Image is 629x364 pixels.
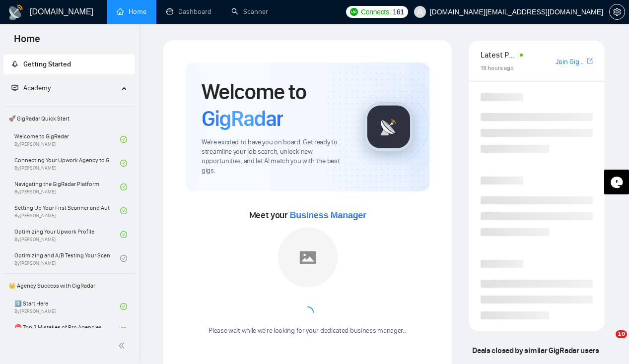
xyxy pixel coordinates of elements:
span: Academy [11,84,51,92]
span: Getting Started [23,60,71,68]
span: 🚀 GigRadar Quick Start [4,109,134,128]
span: check-circle [120,136,127,143]
a: dashboardDashboard [166,7,211,16]
a: Setting Up Your First Scanner and Auto-BidderBy[PERSON_NAME] [14,200,120,222]
a: Welcome to GigRadarBy[PERSON_NAME] [14,128,120,150]
span: 10 [616,330,627,338]
span: user [417,8,423,15]
a: ⛔ Top 3 Mistakes of Pro Agencies [14,319,120,341]
span: check-circle [120,207,127,214]
span: Latest Posts from the GigRadar Community [481,49,516,61]
span: Connects: [361,6,391,17]
a: Navigating the GigRadar PlatformBy[PERSON_NAME] [14,176,120,198]
span: check-circle [120,303,127,310]
span: Academy [23,84,51,92]
span: check-circle [120,231,127,238]
span: loading [299,304,316,321]
span: check-circle [120,160,127,167]
span: double-left [118,341,128,351]
li: Getting Started [3,55,135,74]
button: setting [609,4,625,20]
span: check-circle [120,255,127,262]
span: GigRadar [202,105,283,132]
a: Optimizing Your Upwork ProfileBy[PERSON_NAME] [14,224,120,245]
span: check-circle [120,183,127,190]
span: fund-projection-screen [11,84,18,91]
span: 161 [393,6,404,17]
a: searchScanner [231,7,268,16]
a: setting [609,8,625,16]
iframe: Intercom live chat [595,330,619,354]
a: 1️⃣ Start HereBy[PERSON_NAME] [14,296,120,317]
img: gigradar-logo.png [364,102,414,152]
span: 18 hours ago [481,64,514,71]
span: We're excited to have you on board. Get ready to streamline your job search, unlock new opportuni... [202,138,348,176]
a: Join GigRadar Slack Community [556,57,585,67]
img: logo [8,4,24,20]
span: 👑 Agency Success with GigRadar [4,276,134,296]
a: export [587,57,593,66]
span: Meet your [249,210,366,221]
a: homeHome [117,7,146,16]
a: Optimizing and A/B Testing Your Scanner for Better ResultsBy[PERSON_NAME] [14,247,120,269]
span: export [587,57,593,65]
img: placeholder.png [278,228,338,287]
span: Home [6,32,48,53]
span: setting [610,8,625,16]
span: Business Manager [290,210,366,220]
img: upwork-logo.png [350,8,358,16]
span: Deals closed by similar GigRadar users [468,342,603,359]
h1: Welcome to [202,78,348,132]
span: rocket [11,61,18,67]
span: check-circle [120,327,127,334]
div: Please wait while we're looking for your dedicated business manager... [203,326,413,336]
a: Connecting Your Upwork Agency to GigRadarBy[PERSON_NAME] [14,152,120,174]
